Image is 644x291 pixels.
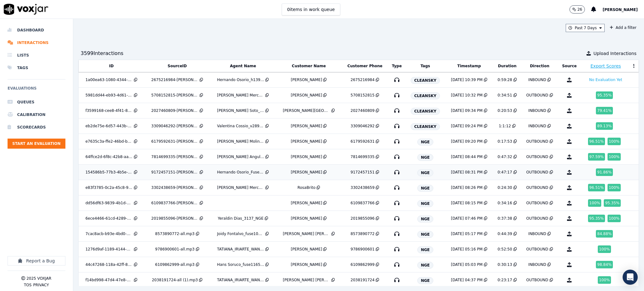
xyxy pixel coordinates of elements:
[351,231,375,236] div: 8573890772
[351,170,375,175] div: 9172457151
[451,277,482,283] div: [DATE] 04:37 PM
[420,63,430,69] button: Tags
[351,185,375,190] div: 3302438659
[86,124,133,129] div: eb2de75e-6d57-443b-9da7-bf47860cde6f
[588,199,601,207] div: 100 %
[217,277,264,283] div: TATIANA_IRIARTE_WANN1104_NGE
[577,7,582,12] p: 26
[26,276,51,281] p: 2025 Voxjar
[86,154,133,159] div: 64ffce2d-6f8c-42b8-aa89-f97a4ed007df
[291,216,322,221] div: [PERSON_NAME]
[608,138,621,145] div: 100 %
[86,77,133,82] div: 1a00ea63-1080-4344-8d74-94cb2c357f05
[86,185,133,190] div: e83f3785-0c2a-45c8-9cc9-de136d84cc0b
[451,139,482,144] div: [DATE] 09:20 PM
[528,231,546,236] div: INBOUND
[451,170,482,175] div: [DATE] 08:31 PM
[8,121,65,134] li: Scorecards
[351,247,375,252] div: 9786900601
[351,154,375,159] div: 7814699335
[591,63,621,69] button: Export Scores
[562,63,577,69] button: Source
[497,139,512,144] div: 0:17:53
[86,262,133,267] div: 44c47268-118a-42ff-8a01-04f75166ec5c
[526,170,548,175] div: OUTBOUND
[291,247,322,252] div: [PERSON_NAME]
[151,200,198,206] div: 6109837766-[PERSON_NAME] all.mp3
[451,124,482,129] div: [DATE] 09:24 PM
[526,200,548,206] div: OUTBOUND
[217,77,264,82] div: Hernando Osorio_h13903_CLEANSKY
[291,124,322,129] div: [PERSON_NAME]
[528,262,546,267] div: INBOUND
[417,139,433,145] span: NGE
[588,153,605,161] div: 97.59 %
[417,185,433,192] span: NGE
[497,247,512,252] div: 0:52:50
[8,108,65,121] a: Calibration
[497,262,512,267] div: 0:30:13
[151,216,198,221] div: 2019855096-[PERSON_NAME] 2 all.mp3
[451,231,482,236] div: [DATE] 05:17 PM
[4,4,48,15] img: voxjar logo
[81,50,124,57] div: 3599 Interaction s
[351,108,375,113] div: 2027460809
[497,277,512,283] div: 0:23:17
[417,200,433,207] span: NGE
[283,231,330,236] div: [PERSON_NAME] [PERSON_NAME]
[8,36,65,49] a: Interactions
[86,108,133,113] div: f3599168-cee8-4f41-8729-e9adfcc50173
[602,8,638,12] span: [PERSON_NAME]
[8,85,65,96] h6: Evaluations
[33,283,49,288] button: Privacy
[291,77,322,82] div: [PERSON_NAME]
[417,216,433,222] span: NGE
[596,91,613,99] div: 95.35 %
[351,262,375,267] div: 6109862999
[217,139,264,144] div: [PERSON_NAME] Molina_Fuse3103_NGE
[451,154,482,159] div: [DATE] 08:44 PM
[588,184,605,191] div: 96.51 %
[457,63,481,69] button: Timestamp
[86,216,133,221] div: 6ece4466-61cd-4289-9e00-a7ad54e42f8d
[411,92,440,99] span: CLEANSKY
[526,277,548,283] div: OUTBOUND
[86,93,133,98] div: 5981dd44-eb93-4d61-834f-01a265f4a6fd
[608,184,621,191] div: 100 %
[528,124,546,129] div: INBOUND
[417,277,433,284] span: NGE
[86,170,133,175] div: 154586b5-77b3-4b5e-89d6-4fa7031f2a19
[587,76,625,84] button: No Evaluation Yet
[86,231,133,236] div: 7cac8acb-b93e-4bd0-9084-93c0e5f979ad
[291,262,322,267] div: [PERSON_NAME]
[411,108,440,115] span: CLEANSKY
[451,247,482,252] div: [DATE] 05:16 PM
[217,262,264,267] div: Hans Soruco_fuse1165_NGE
[596,122,613,130] div: 89.13 %
[217,185,264,190] div: [PERSON_NAME] Mercado_Fuse3170_NGE
[351,277,375,283] div: 2038191724
[351,77,375,82] div: 2675216984
[86,277,133,283] div: f14bd998-47d4-47e8-89f9-794bbbc625ab
[588,215,605,222] div: 95.35 %
[151,185,198,190] div: 3302438659-[PERSON_NAME] all.mp3
[598,245,611,253] div: 100 %
[8,96,65,108] a: Queues
[596,168,613,176] div: 91.86 %
[217,247,264,252] div: TATIANA_IRIARTE_WANN1104_NGE
[530,63,549,69] button: Direction
[86,247,133,252] div: 1276d9af-1189-4144-b3ce-494f22d7658f
[569,5,591,14] button: 26
[8,62,65,74] a: Tags
[217,170,264,175] div: Hernando Osorio_Fuse3032_NGE
[8,24,65,36] a: Dashboard
[451,108,482,113] div: [DATE] 09:34 PM
[499,124,511,129] div: 1:1:12
[607,24,639,31] button: Add a filter
[451,262,482,267] div: [DATE] 05:03 PM
[230,63,256,69] button: Agent Name
[218,216,264,221] div: Yeraldin Dias_3137_NGE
